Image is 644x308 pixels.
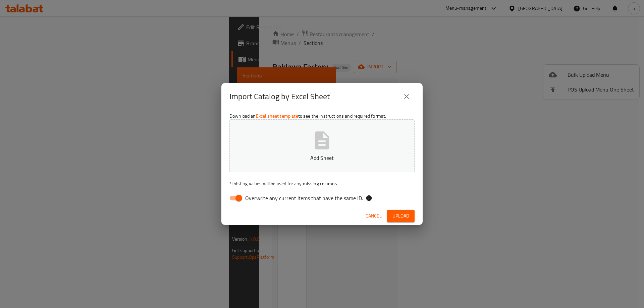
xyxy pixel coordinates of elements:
h2: Import Catalog by Excel Sheet [229,91,330,102]
span: Cancel [366,212,382,220]
button: Upload [387,210,415,222]
span: Overwrite any current items that have the same ID. [245,194,363,202]
p: Existing values will be used for any missing columns. [229,180,415,187]
button: Cancel [363,210,384,222]
p: Add Sheet [240,154,404,162]
svg: If the overwrite option isn't selected, then the items that match an existing ID will be ignored ... [366,195,372,201]
div: Download an to see the instructions and required format. [221,110,423,207]
span: Upload [392,212,409,220]
button: Add Sheet [229,119,415,172]
button: close [398,88,415,105]
a: Excel sheet template [256,112,298,120]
